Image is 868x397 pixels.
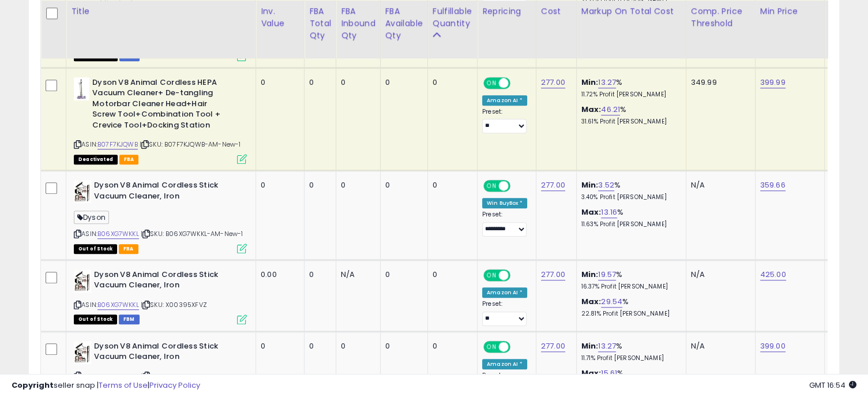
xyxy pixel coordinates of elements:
[74,77,247,163] div: ASIN:
[760,340,786,352] a: 399.00
[581,91,677,99] p: 11.72% Profit [PERSON_NAME]
[433,77,468,88] div: 0
[581,269,677,291] div: %
[484,270,499,280] span: ON
[484,342,499,351] span: ON
[97,140,138,149] a: B07F7KJQWB
[341,180,371,190] div: 0
[482,300,527,326] div: Preset:
[482,95,527,106] div: Amazon AI *
[97,229,139,239] a: B06XG7WKKL
[581,104,602,115] b: Max:
[581,283,677,291] p: 16.37% Profit [PERSON_NAME]
[541,340,565,352] a: 277.00
[74,244,117,254] span: All listings that are currently out of stock and unavailable for purchase on Amazon
[74,180,247,252] div: ASIN:
[74,269,91,293] img: 417N9z4cvoL._SL40_.jpg
[760,77,786,88] a: 399.99
[482,5,531,17] div: Repricing
[309,180,327,190] div: 0
[509,342,527,351] span: OFF
[581,207,677,229] div: %
[71,5,251,17] div: Title
[691,180,746,190] div: N/A
[385,180,419,190] div: 0
[541,179,565,191] a: 277.00
[140,140,241,149] span: | SKU: B07F7KJQWB-AM-New-1
[433,341,468,351] div: 0
[74,180,91,203] img: 417N9z4cvoL._SL40_.jpg
[482,211,527,237] div: Preset:
[581,220,677,229] p: 11.63% Profit [PERSON_NAME]
[119,244,138,254] span: FBA
[581,297,677,318] div: %
[433,269,468,280] div: 0
[341,341,371,351] div: 0
[598,179,614,191] a: 3.52
[760,179,786,191] a: 359.66
[261,269,295,280] div: 0.00
[581,5,681,17] div: Markup on Total Cost
[74,269,247,323] div: ASIN:
[581,207,602,218] b: Max:
[309,269,327,280] div: 0
[261,77,295,88] div: 0
[598,340,616,352] a: 13.27
[385,341,419,351] div: 0
[581,310,677,318] p: 22.81% Profit [PERSON_NAME]
[385,5,423,42] div: FBA Available Qty
[141,300,207,309] span: | SKU: X00395XFVZ
[760,269,786,280] a: 425.00
[99,380,148,391] a: Terms of Use
[509,78,527,88] span: OFF
[309,5,331,42] div: FBA Total Qty
[385,269,419,280] div: 0
[119,314,140,324] span: FBM
[541,269,565,280] a: 277.00
[581,341,677,362] div: %
[309,77,327,88] div: 0
[74,211,109,224] span: Dyson
[576,1,686,58] th: The percentage added to the cost of goods (COGS) that forms the calculator for Min & Max prices.
[691,77,746,88] div: 349.99
[433,5,472,29] div: Fulfillable Quantity
[509,270,527,280] span: OFF
[261,341,295,351] div: 0
[509,181,527,191] span: OFF
[581,296,602,307] b: Max:
[97,300,139,310] a: B06XG7WKKL
[94,269,234,294] b: Dyson V8 Animal Cordless Stick Vacuum Cleaner, Iron
[341,77,371,88] div: 0
[601,207,617,218] a: 13.16
[760,5,820,17] div: Min Price
[94,341,234,365] b: Dyson V8 Animal Cordless Stick Vacuum Cleaner, Iron
[74,314,117,324] span: All listings that are currently out of stock and unavailable for purchase on Amazon
[601,296,622,308] a: 29.54
[581,354,677,362] p: 11.71% Profit [PERSON_NAME]
[309,341,327,351] div: 0
[94,180,234,204] b: Dyson V8 Animal Cordless Stick Vacuum Cleaner, Iron
[433,180,468,190] div: 0
[691,269,746,280] div: N/A
[482,359,527,369] div: Amazon AI *
[92,77,232,134] b: Dyson V8 Animal Cordless HEPA Vacuum Cleaner+ De-tangling Motorbar Cleaner Head+Hair Screw Tool+C...
[341,269,371,280] div: N/A
[581,77,677,99] div: %
[581,269,599,280] b: Min:
[149,380,200,391] a: Privacy Policy
[809,380,856,391] span: 2025-10-9 16:54 GMT
[74,77,89,100] img: 31Y20RfNofL._SL40_.jpg
[482,108,527,134] div: Preset:
[581,193,677,201] p: 3.40% Profit [PERSON_NAME]
[581,77,599,88] b: Min:
[601,104,620,115] a: 46.21
[482,198,527,208] div: Win BuyBox *
[484,181,499,191] span: ON
[261,180,295,190] div: 0
[119,155,139,164] span: FBA
[598,269,616,280] a: 19.57
[12,380,54,391] strong: Copyright
[482,287,527,298] div: Amazon AI *
[74,155,118,164] span: All listings that are unavailable for purchase on Amazon for any reason other than out-of-stock
[12,380,200,391] div: seller snap | |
